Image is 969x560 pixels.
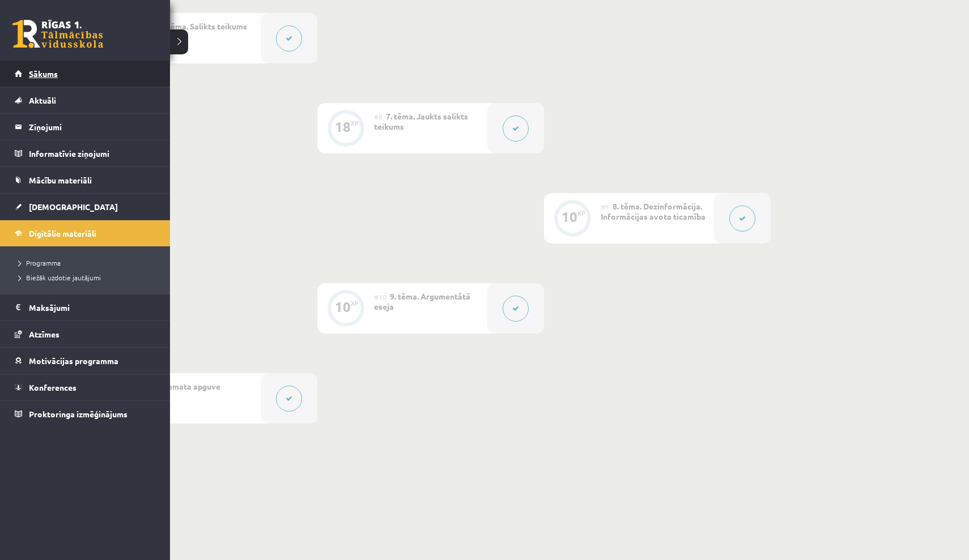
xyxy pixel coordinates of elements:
a: Konferences [15,374,156,400]
legend: Maksājumi [29,294,156,320]
a: Ziņojumi [15,114,156,140]
span: Programma [14,258,61,267]
a: Aktuāli [15,87,156,113]
div: XP [351,300,359,306]
span: 6. tēma. Salikts teikums [159,21,247,31]
span: Konferences [29,382,76,392]
a: Rīgas 1. Tālmācības vidusskola [12,20,103,48]
a: Motivācijas programma [15,348,156,374]
span: #9 [601,202,609,211]
legend: Ziņojumi [29,114,156,140]
span: Motivācijas programma [29,356,118,366]
span: #10 [374,292,386,301]
span: Sākums [29,69,58,79]
span: Mācību materiāli [29,175,92,185]
span: Digitālie materiāli [29,228,96,238]
div: 18 [335,122,351,132]
a: Maksājumi [15,294,156,320]
div: XP [577,210,585,216]
span: Biežāk uzdotie jautājumi [14,273,101,282]
a: Mācību materiāli [15,167,156,193]
a: Atzīmes [15,321,156,347]
div: XP [351,120,359,126]
div: 10 [335,302,351,312]
span: Temata apguve [163,381,220,391]
a: Digitālie materiāli [15,220,156,246]
span: 9. tēma. Argumentātā eseja [374,291,470,311]
span: 8. tēma. Dezinformācija. Informācijas avota ticamība [601,201,705,221]
span: 7. tēma. Jaukts salikts teikums [374,111,468,131]
span: [DEMOGRAPHIC_DATA] [29,202,118,212]
a: Proktoringa izmēģinājums [15,401,156,427]
a: Informatīvie ziņojumi [15,140,156,166]
span: Atzīmes [29,329,59,339]
a: Sākums [15,61,156,87]
a: [DEMOGRAPHIC_DATA] [15,194,156,220]
legend: Informatīvie ziņojumi [29,140,156,166]
span: #8 [374,112,382,121]
span: Aktuāli [29,95,56,105]
a: Programma [14,258,159,268]
a: Biežāk uzdotie jautājumi [14,272,159,283]
div: 10 [562,212,577,222]
span: Proktoringa izmēģinājums [29,409,127,419]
